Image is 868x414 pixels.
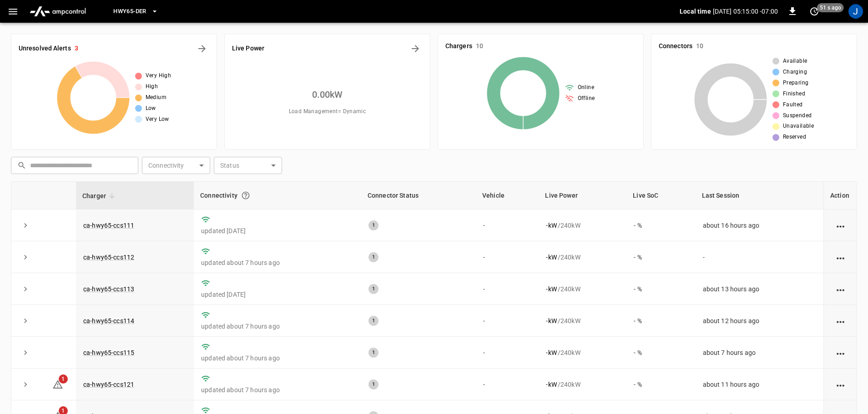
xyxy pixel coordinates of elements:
td: - % [626,209,695,241]
p: - kW [546,380,556,389]
div: / 240 kW [546,380,619,389]
td: - [476,241,539,273]
td: about 12 hours ago [696,305,824,337]
button: expand row [19,219,32,232]
p: - kW [546,348,556,357]
div: Connectivity [200,187,355,204]
span: Load Management = Dynamic [289,107,366,116]
h6: Unresolved Alerts [19,44,71,54]
a: ca-hwy65-ccs113 [83,285,134,293]
p: updated [DATE] [201,226,354,235]
span: High [146,82,158,91]
p: updated about 7 hours ago [201,258,354,267]
td: about 13 hours ago [696,273,824,305]
div: action cell options [835,380,846,389]
th: Action [823,182,857,209]
button: expand row [19,250,32,264]
td: - [696,241,824,273]
span: HWY65-DER [113,6,146,17]
div: 1 [368,252,378,262]
span: Charger [82,190,118,201]
span: Very Low [146,115,169,124]
td: - % [626,337,695,369]
th: Vehicle [476,182,539,209]
p: - kW [546,316,556,325]
button: HWY65-DER [110,3,161,20]
div: / 240 kW [546,253,619,262]
a: ca-hwy65-ccs121 [83,381,134,388]
span: Very High [146,71,172,80]
td: - % [626,369,695,400]
h6: 10 [696,41,703,51]
span: Suspended [783,111,812,120]
h6: 10 [476,41,483,51]
span: Unavailable [783,122,814,131]
span: Medium [146,93,167,102]
span: Faulted [783,100,803,110]
p: updated [DATE] [201,290,354,299]
div: action cell options [835,284,846,294]
div: 1 [368,316,378,326]
span: 1 [59,374,68,384]
p: - kW [546,221,556,230]
button: Connection between the charger and our software. [237,187,254,204]
p: - kW [546,284,556,294]
div: 1 [368,379,378,389]
td: - % [626,241,695,273]
div: 1 [368,220,378,230]
h6: Live Power [232,44,264,54]
td: about 11 hours ago [696,369,824,400]
button: Energy Overview [408,41,423,56]
span: Reserved [783,133,806,142]
td: - % [626,273,695,305]
span: Online [578,83,594,92]
div: / 240 kW [546,284,619,294]
p: updated about 7 hours ago [201,322,354,331]
a: ca-hwy65-ccs114 [83,317,134,324]
span: Finished [783,90,805,99]
span: Preparing [783,79,809,88]
span: 51 s ago [817,3,844,12]
p: [DATE] 05:15:00 -07:00 [713,7,778,16]
a: ca-hwy65-ccs112 [83,254,134,261]
div: 1 [368,348,378,358]
th: Connector Status [361,182,476,209]
p: Local time [680,7,711,16]
span: Charging [783,68,807,77]
td: about 16 hours ago [696,209,824,241]
span: Low [146,104,156,113]
td: - [476,305,539,337]
th: Last Session [696,182,824,209]
button: expand row [19,346,32,359]
p: - kW [546,253,556,262]
div: 1 [368,284,378,294]
div: profile-icon [848,4,863,19]
div: action cell options [835,348,846,357]
button: expand row [19,378,32,391]
td: - [476,273,539,305]
td: - [476,209,539,241]
div: action cell options [835,253,846,262]
h6: 0.00 kW [312,87,343,102]
button: expand row [19,314,32,328]
th: Live SoC [626,182,695,209]
div: / 240 kW [546,348,619,357]
div: / 240 kW [546,316,619,325]
button: All Alerts [195,41,209,56]
div: action cell options [835,316,846,325]
h6: 3 [75,44,78,54]
a: ca-hwy65-ccs111 [83,222,134,229]
img: ampcontrol.io logo [26,3,90,20]
div: action cell options [835,221,846,230]
td: - [476,337,539,369]
td: about 7 hours ago [696,337,824,369]
th: Live Power [539,182,626,209]
td: - % [626,305,695,337]
span: Available [783,57,807,66]
p: updated about 7 hours ago [201,385,354,394]
p: updated about 7 hours ago [201,354,354,363]
td: - [476,369,539,400]
a: ca-hwy65-ccs115 [83,349,134,356]
button: expand row [19,282,32,296]
h6: Connectors [659,41,692,51]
